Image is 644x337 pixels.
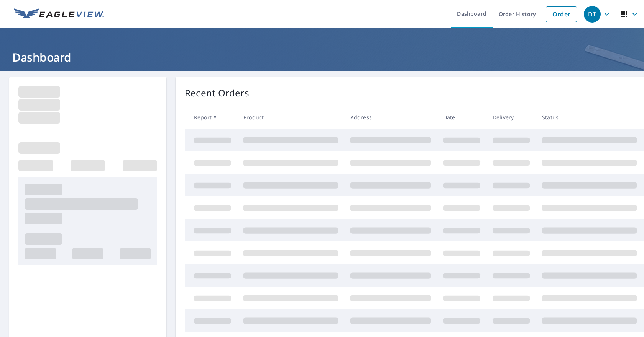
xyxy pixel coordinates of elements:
th: Report # [185,106,237,129]
th: Status [536,106,643,129]
a: Order [546,6,577,22]
th: Date [437,106,486,129]
th: Product [237,106,344,129]
img: EV Logo [14,8,104,20]
th: Delivery [486,106,536,129]
th: Address [344,106,437,129]
h1: Dashboard [9,49,635,65]
p: Recent Orders [185,86,249,100]
div: DT [584,6,601,23]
